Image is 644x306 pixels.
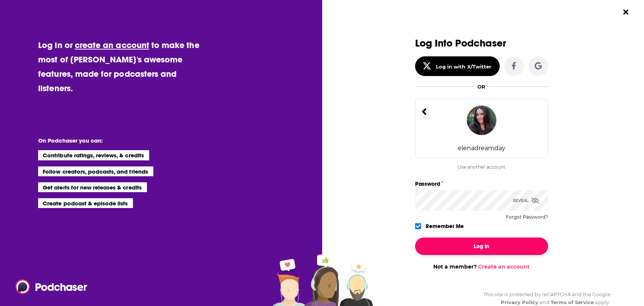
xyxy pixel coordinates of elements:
[38,182,147,192] li: Get alerts for new releases & credits
[551,299,594,305] a: Terms of Service
[415,238,548,255] button: Log In
[506,214,548,220] button: Forgot Password?
[415,164,548,170] div: Use another account
[15,280,88,294] img: Podchaser - Follow, Share and Rate Podcasts
[619,5,633,19] button: Close Button
[38,198,133,208] li: Create podcast & episode lists
[415,56,500,76] button: Log in with X/Twitter
[477,84,485,90] div: OR
[415,38,548,49] h3: Log Into Podchaser
[436,64,491,70] div: Log in with X/Twitter
[415,179,548,189] label: Password
[478,263,530,270] a: Create an account
[426,221,464,231] label: Remember Me
[75,40,149,50] a: create an account
[458,144,505,152] div: elenadreamday
[15,280,82,294] a: Podchaser - Follow, Share and Rate Podcasts
[513,190,539,211] div: Reveal
[466,105,497,135] img: elenadreamday
[38,150,149,160] li: Contribute ratings, reviews, & credits
[415,263,548,270] div: Not a member?
[38,166,153,176] li: Follow creators, podcasts, and friends
[501,299,539,305] a: Privacy Policy
[38,137,189,144] li: On Podchaser you can:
